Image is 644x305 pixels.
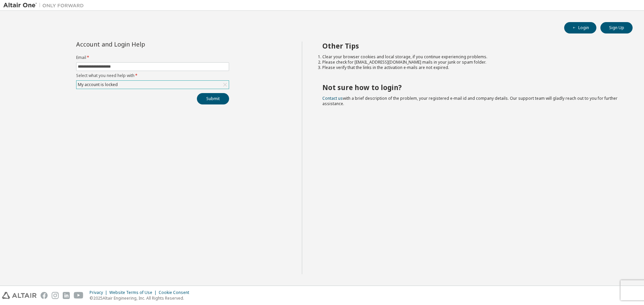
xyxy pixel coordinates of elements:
[322,95,343,101] a: Contact us
[322,65,621,70] li: Please verify that the links in the activation e-mails are not expired.
[76,81,229,89] div: My account is locked
[322,95,618,106] span: with a brief description of the problem, your registered e-mail id and company details. Our suppo...
[322,83,621,92] h2: Not sure how to login?
[322,54,621,60] li: Clear your browser cookies and local storage, if you continue experiencing problems.
[74,292,84,299] img: youtube.svg
[2,292,37,299] img: altair_logo.svg
[77,81,119,88] div: My account is locked
[322,42,621,50] h2: Other Tips
[52,292,59,299] img: instagram.svg
[3,2,87,9] img: Altair One
[564,22,596,33] button: Login
[76,42,199,47] div: Account and Login Help
[159,290,193,295] div: Cookie Consent
[600,22,633,33] button: Sign Up
[197,93,229,104] button: Submit
[90,290,109,295] div: Privacy
[63,292,70,299] img: linkedin.svg
[322,60,621,65] li: Please check for [EMAIL_ADDRESS][DOMAIN_NAME] mails in your junk or spam folder.
[76,55,229,60] label: Email
[41,292,48,299] img: facebook.svg
[109,290,159,295] div: Website Terms of Use
[76,73,229,78] label: Select what you need help with
[90,295,193,301] p: © 2025 Altair Engineering, Inc. All Rights Reserved.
